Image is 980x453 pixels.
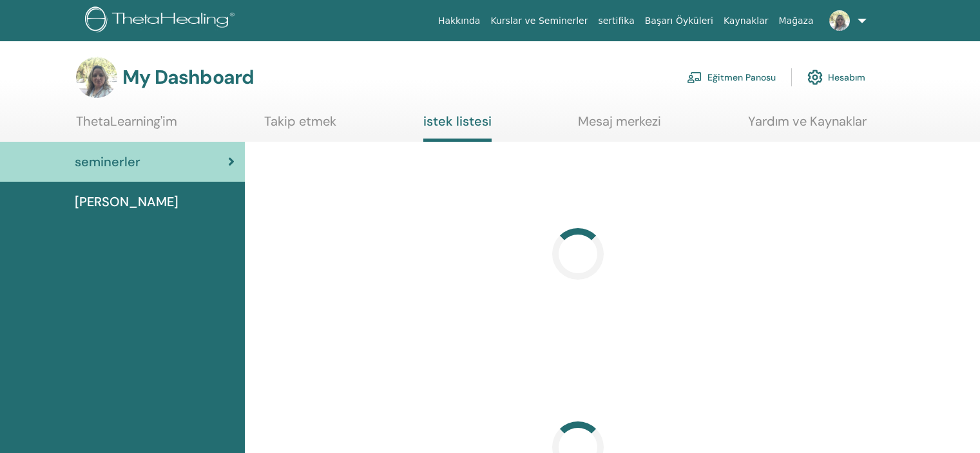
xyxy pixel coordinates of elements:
img: logo.png [85,6,239,35]
a: Kaynaklar [718,9,774,33]
a: Yardım ve Kaynaklar [748,113,867,139]
span: seminerler [75,152,140,171]
a: sertifika [593,9,639,33]
img: chalkboard-teacher.svg [687,72,702,83]
a: ThetaLearning'im [76,113,177,139]
a: Kurslar ve Seminerler [485,9,593,33]
a: istek listesi [423,113,492,142]
img: cog.svg [807,66,823,88]
a: Eğitmen Panosu [687,63,776,92]
a: Başarı Öyküleri [640,9,718,33]
a: Mağaza [773,9,818,33]
span: [PERSON_NAME] [75,192,178,211]
a: Mesaj merkezi [578,113,661,139]
a: Hakkında [433,9,486,33]
img: default.jpg [76,57,117,98]
a: Hesabım [807,63,865,92]
h3: My Dashboard [122,66,254,89]
a: Takip etmek [264,113,336,139]
img: default.jpg [829,10,850,31]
